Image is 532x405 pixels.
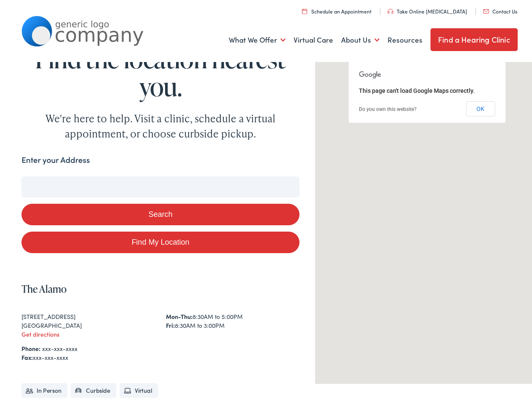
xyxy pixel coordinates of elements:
a: Schedule an Appointment [302,5,372,12]
li: Curbside [71,381,116,395]
strong: Fri: [166,319,175,327]
input: Enter your address or zip code [21,174,299,195]
div: [GEOGRAPHIC_DATA] [21,319,155,327]
img: utility icon [483,7,489,11]
div: We're here to help. Visit a clinic, schedule a virtual appointment, or choose curbside pickup. [26,108,295,139]
strong: Phone: [21,342,40,350]
a: Virtual Care [294,22,333,53]
span: This page can't load Google Maps correctly. [359,85,475,92]
a: Find a Hearing Clinic [430,26,518,49]
a: The Alamo [21,279,67,293]
div: 8:30AM to 5:00PM 8:30AM to 3:00PM [166,310,299,327]
a: Resources [388,22,422,53]
div: xxx-xxx-xxxx [21,351,299,359]
li: In Person [21,381,67,395]
a: Find My Location [21,229,299,251]
strong: Fax: [21,351,33,359]
img: utility icon [302,6,307,11]
a: About Us [341,22,380,53]
button: OK [466,99,495,114]
a: Contact Us [483,5,517,12]
h1: Find the location nearest you. [21,42,299,98]
strong: Mon-Thu: [166,310,192,318]
li: Virtual [120,381,158,395]
button: Search [21,201,299,223]
a: xxx-xxx-xxxx [42,342,78,350]
label: Enter your Address [21,151,90,164]
a: Get directions [21,327,59,336]
a: Do you own this website? [359,104,417,110]
img: utility icon [388,6,393,11]
a: Take Online [MEDICAL_DATA] [388,5,467,12]
a: What We Offer [229,22,286,53]
div: [STREET_ADDRESS] [21,310,155,319]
